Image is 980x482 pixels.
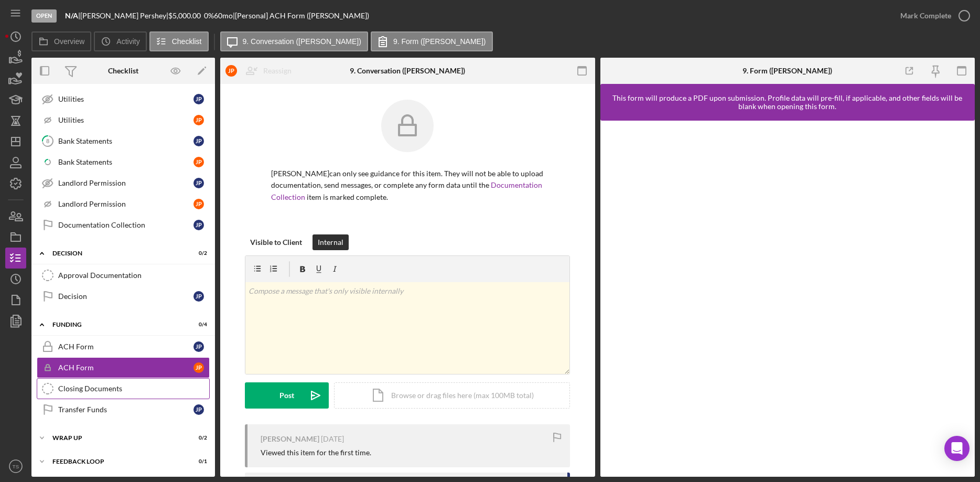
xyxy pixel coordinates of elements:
div: | [Personal] ACH Form ([PERSON_NAME]) [233,12,369,20]
button: JPReassign [220,60,302,81]
div: This form will produce a PDF upon submission. Profile data will pre-fill, if applicable, and othe... [606,94,970,111]
div: J P [193,404,204,415]
div: Transfer Funds [58,405,193,414]
button: Overview [31,31,91,51]
div: Internal [318,234,343,250]
a: Landlord PermissionJP [37,194,210,215]
div: 60 mo [214,12,233,20]
a: UtilitiesJP [37,110,210,131]
button: Visible to Client [245,234,307,250]
a: Landlord PermissionJP [37,173,210,194]
div: Approval Documentation [58,271,209,280]
div: 0 / 2 [188,435,207,441]
button: Internal [313,234,349,250]
div: Reassign [263,60,292,81]
div: ACH Form [58,342,193,351]
div: Utilities [58,116,193,124]
div: 9. Form ([PERSON_NAME]) [742,67,832,75]
div: [PERSON_NAME] Pershey | [80,12,168,20]
button: Mark Complete [890,5,975,26]
a: 8Bank StatementsJP [37,131,210,152]
a: Documentation CollectionJP [37,215,210,235]
a: DecisionJP [37,286,210,307]
label: Overview [54,37,84,46]
div: J P [193,291,204,302]
div: [PERSON_NAME] [261,435,319,443]
div: Mark Complete [900,5,951,26]
a: Closing Documents [37,378,210,399]
a: Bank StatementsJP [37,152,210,173]
button: Activity [94,31,146,51]
div: Checklist [108,67,138,75]
div: J P [193,157,204,167]
label: Activity [116,37,139,46]
p: [PERSON_NAME] can only see guidance for this item. They will not be able to upload documentation,... [271,168,544,203]
a: Documentation Collection [271,180,542,201]
div: Feedback Loop [52,458,181,465]
div: J P [193,341,204,352]
div: 0 % [204,12,214,20]
div: Open Intercom Messenger [944,436,970,461]
div: | [65,12,80,20]
div: J P [193,220,204,230]
div: Decision [58,292,193,301]
div: Wrap up [52,435,181,441]
div: Bank Statements [58,137,193,145]
div: J P [193,94,204,104]
div: Documentation Collection [58,221,193,229]
iframe: Lenderfit form [611,131,966,466]
label: Checklist [172,37,202,46]
div: $5,000.00 [168,12,204,20]
div: J P [193,362,204,373]
div: J P [193,199,204,209]
div: 9. Conversation ([PERSON_NAME]) [350,67,465,75]
time: 2025-08-02 20:00 [321,435,344,443]
div: Viewed this item for the first time. [261,448,371,457]
b: N/A [65,11,78,20]
div: DECISION [52,250,181,256]
label: 9. Conversation ([PERSON_NAME]) [243,37,361,46]
div: ACH Form [58,363,193,372]
button: Post [245,382,329,409]
div: Visible to Client [250,234,302,250]
a: Transfer FundsJP [37,399,210,420]
button: 9. Conversation ([PERSON_NAME]) [220,31,368,51]
div: Landlord Permission [58,179,193,187]
button: Checklist [149,31,209,51]
div: J P [193,178,204,188]
a: UtilitiesJP [37,89,210,110]
button: TS [5,456,26,477]
div: J P [225,65,237,77]
div: Utilities [58,95,193,103]
a: ACH FormJP [37,336,210,357]
div: Funding [52,322,181,328]
div: Post [279,382,294,409]
div: J P [193,136,204,146]
button: 9. Form ([PERSON_NAME]) [371,31,493,51]
div: 0 / 2 [188,250,207,256]
label: 9. Form ([PERSON_NAME]) [393,37,486,46]
div: Open [31,9,57,23]
div: 0 / 4 [188,322,207,328]
div: Closing Documents [58,384,209,393]
a: ACH FormJP [37,357,210,378]
div: Landlord Permission [58,200,193,208]
div: J P [193,115,204,125]
text: TS [13,464,19,469]
div: Bank Statements [58,158,193,166]
div: 0 / 1 [188,458,207,465]
a: Approval Documentation [37,265,210,286]
tspan: 8 [46,137,49,144]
